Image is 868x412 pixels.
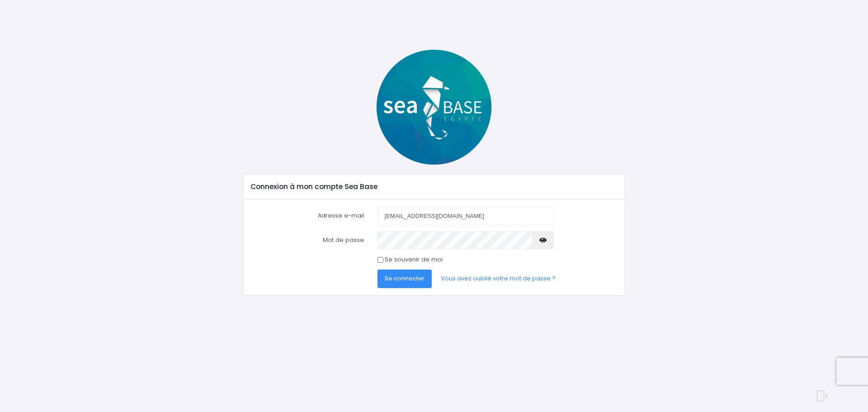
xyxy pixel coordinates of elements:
[244,231,371,249] label: Mot de passe
[385,255,443,264] label: Se souvenir de moi
[377,270,432,288] button: Se connecter
[244,207,371,225] label: Adresse e-mail
[385,274,425,283] span: Se connecter
[434,270,563,288] a: Vous avez oublié votre mot de passe ?
[243,174,624,199] div: Connexion à mon compte Sea Base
